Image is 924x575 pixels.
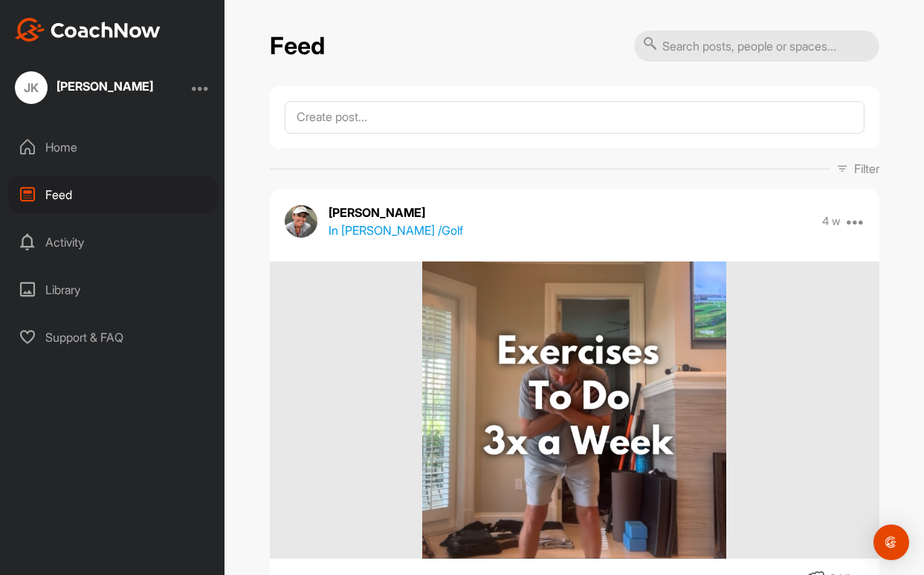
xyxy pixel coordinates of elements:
[329,204,463,221] p: [PERSON_NAME]
[8,271,218,308] div: Library
[56,80,153,92] div: [PERSON_NAME]
[15,18,161,42] img: CoachNow
[8,129,218,166] div: Home
[634,30,879,62] input: Search posts, people or spaces...
[285,205,317,238] img: avatar
[329,221,463,239] p: In [PERSON_NAME] / Golf
[15,71,48,104] div: JK
[873,524,909,560] div: Open Intercom Messenger
[8,224,218,261] div: Activity
[8,176,218,213] div: Feed
[270,32,325,61] h2: Feed
[422,261,726,559] img: media
[854,160,879,178] p: Filter
[8,319,218,356] div: Support & FAQ
[822,214,841,229] p: 4 w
